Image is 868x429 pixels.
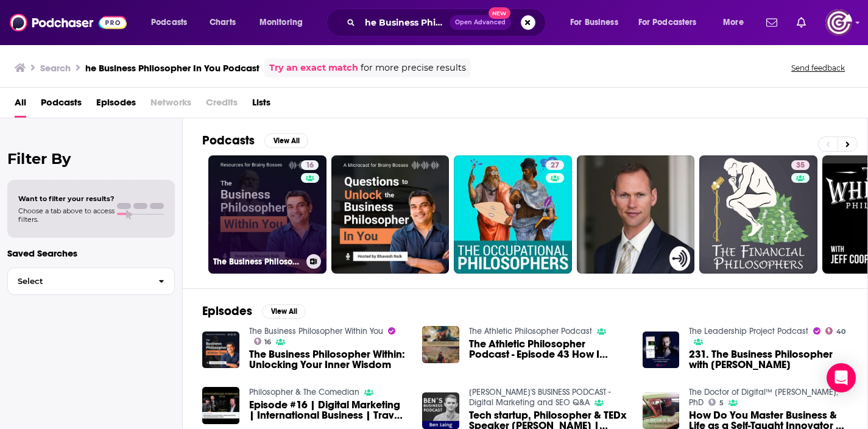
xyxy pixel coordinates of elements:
h3: The Business Philosopher Within You [213,257,302,267]
span: Charts [210,14,236,31]
a: 16 [301,160,319,170]
img: Episode #16 | Digital Marketing | International Business | Travel | Philosopher & The Comedian [202,387,239,424]
button: open menu [715,13,759,32]
span: 231. The Business Philosopher with [PERSON_NAME] [689,349,848,370]
a: 35 [791,160,810,170]
span: 16 [306,160,314,172]
a: 5 [708,399,724,406]
button: Show profile menu [825,9,852,36]
span: Networks [150,93,191,118]
span: Logged in as Geben614 [825,9,852,36]
a: 35 [699,155,817,274]
a: Philosopher & The Comedian [249,387,359,397]
button: open menu [251,13,319,32]
p: Saved Searches [7,247,175,259]
a: EpisodesView All [202,303,306,319]
a: 27 [454,155,572,274]
button: View All [264,133,308,148]
span: Select [8,277,149,285]
button: open menu [630,13,715,32]
a: 231. The Business Philosopher with Anders Indset [689,349,848,370]
a: The Business Philosopher Within You [249,326,383,336]
a: Charts [202,13,243,32]
button: Send feedback [788,63,849,73]
a: Show notifications dropdown [792,12,811,33]
span: Open Advanced [455,19,506,26]
a: All [15,93,26,118]
button: Open AdvancedNew [450,15,511,30]
h2: Episodes [202,303,252,319]
h3: Search [40,62,71,74]
h2: Filter By [7,150,175,168]
input: Search podcasts, credits, & more... [360,13,450,32]
a: PodcastsView All [202,133,308,148]
h2: Podcasts [202,133,255,148]
span: 40 [836,329,845,335]
span: Choose a tab above to access filters. [18,207,115,224]
a: The Doctor of Digital™ GMick Smith, PhD [689,387,838,408]
a: Try an exact match [269,61,358,75]
span: For Business [570,14,618,31]
a: 27 [546,160,564,170]
img: 231. The Business Philosopher with Anders Indset [643,331,680,369]
a: Podcasts [41,93,82,118]
img: The Athletic Philosopher Podcast - Episode 43 How I Made My Way in Online Business [422,326,459,363]
span: More [723,14,744,31]
span: Want to filter your results? [18,194,115,203]
button: View All [262,304,306,319]
div: Search podcasts, credits, & more... [338,9,557,37]
a: BEN'S BUSINESS PODCAST - Digital Marketing and SEO Q&A [469,387,611,408]
a: Show notifications dropdown [761,12,782,33]
a: The Leadership Project Podcast [689,326,808,336]
button: open menu [562,13,633,32]
span: Credits [206,93,238,118]
img: Podchaser - Follow, Share and Rate Podcasts [10,11,127,34]
a: 16 [254,338,272,345]
a: The Athletic Philosopher Podcast [469,326,592,336]
a: 16The Business Philosopher Within You [208,155,326,274]
button: open menu [143,13,203,32]
span: 5 [719,400,724,406]
a: Lists [252,93,270,118]
span: Monitoring [259,14,303,31]
a: 40 [825,327,845,335]
a: The Athletic Philosopher Podcast - Episode 43 How I Made My Way in Online Business [469,339,628,360]
a: The Business Philosopher Within: Unlocking Your Inner Wisdom [249,349,408,370]
h3: he Business Philosopher In You Podcast [85,62,259,74]
span: 27 [551,160,559,172]
span: 35 [796,160,805,172]
a: Episodes [96,93,136,118]
img: The Business Philosopher Within: Unlocking Your Inner Wisdom [202,331,239,369]
a: Episode #16 | Digital Marketing | International Business | Travel | Philosopher & The Comedian [249,400,408,420]
button: Select [7,268,175,295]
span: New [489,7,510,19]
span: For Podcasters [638,14,697,31]
span: Podcasts [151,14,187,31]
span: for more precise results [361,61,466,75]
span: 16 [264,339,271,345]
div: Open Intercom Messenger [827,363,856,392]
img: User Profile [825,9,852,36]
